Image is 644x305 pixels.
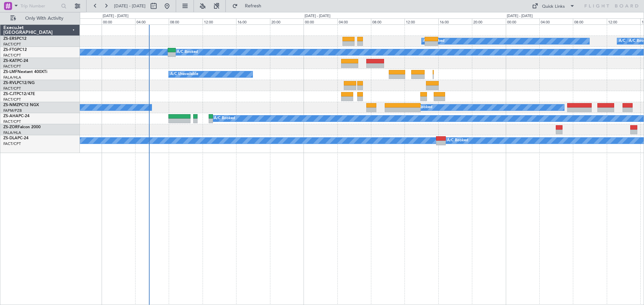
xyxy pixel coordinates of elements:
[305,13,330,19] div: [DATE] - [DATE]
[542,3,565,10] div: Quick Links
[3,70,17,74] span: ZS-LMF
[3,136,29,140] a: ZS-DLAPC-24
[447,136,468,146] div: A/C Booked
[506,18,539,24] div: 00:00
[170,69,198,79] div: A/C Unavailable
[3,114,30,118] a: ZS-AHAPC-24
[3,125,41,129] a: ZS-ZORFalcon 2000
[607,18,640,24] div: 12:00
[102,18,135,24] div: 00:00
[3,53,21,58] a: FACT/CPT
[3,75,21,80] a: FALA/HLA
[20,1,59,11] input: Trip Number
[507,13,533,19] div: [DATE] - [DATE]
[3,70,47,74] a: ZS-LMFNextant 400XTi
[3,37,26,41] a: ZS-ERSPC12
[3,81,17,85] span: ZS-RVL
[438,18,472,24] div: 16:00
[539,18,573,24] div: 04:00
[3,59,17,63] span: ZS-KAT
[3,103,39,107] a: ZS-NMZPC12 NGX
[3,114,18,118] span: ZS-AHA
[573,18,606,24] div: 08:00
[103,13,128,19] div: [DATE] - [DATE]
[3,130,21,135] a: FALA/HLA
[3,92,35,96] a: ZS-CJTPC12/47E
[236,18,270,24] div: 16:00
[3,64,21,69] a: FACT/CPT
[304,18,337,24] div: 00:00
[270,18,304,24] div: 20:00
[229,1,269,11] button: Refresh
[3,86,21,91] a: FACT/CPT
[3,92,16,96] span: ZS-CJT
[177,47,198,57] div: A/C Booked
[529,1,578,11] button: Quick Links
[203,18,236,24] div: 12:00
[411,102,432,112] div: A/C Booked
[3,125,18,129] span: ZS-ZOR
[239,4,267,8] span: Refresh
[7,13,73,24] button: Only With Activity
[214,113,235,124] div: A/C Booked
[337,18,371,24] div: 04:00
[472,18,505,24] div: 20:00
[169,18,202,24] div: 08:00
[3,42,21,47] a: FACT/CPT
[405,18,438,24] div: 12:00
[3,119,21,124] a: FACT/CPT
[3,97,21,102] a: FACT/CPT
[3,48,17,52] span: ZS-FTG
[619,36,640,46] div: A/C Booked
[423,36,444,46] div: A/C Booked
[114,3,146,9] span: [DATE] - [DATE]
[371,18,405,24] div: 08:00
[3,48,27,52] a: ZS-FTGPC12
[3,37,17,41] span: ZS-ERS
[68,18,101,24] div: 20:00
[3,108,22,113] a: FAPM/PZB
[3,59,28,63] a: ZS-KATPC-24
[17,16,71,21] span: Only With Activity
[3,136,17,140] span: ZS-DLA
[3,141,21,146] a: FACT/CPT
[135,18,169,24] div: 04:00
[3,81,35,85] a: ZS-RVLPC12/NG
[3,103,19,107] span: ZS-NMZ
